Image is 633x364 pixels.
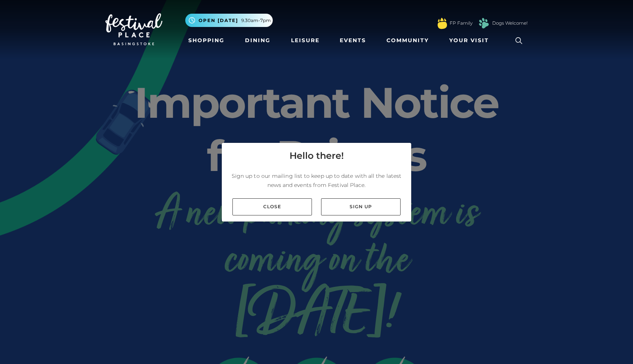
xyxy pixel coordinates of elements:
a: Your Visit [446,33,496,47]
a: Close [232,198,312,215]
img: Festival Place Logo [105,13,162,45]
span: 9.30am-7pm [241,17,271,24]
a: Events [337,33,369,47]
a: Dining [242,33,274,47]
p: Sign up to our mailing list to keep up to date with all the latest news and events from Festival ... [228,171,405,190]
h4: Hello there! [289,149,344,163]
a: Sign up [321,198,401,215]
button: Open [DATE] 9.30am-7pm [185,14,273,27]
a: Community [383,33,432,47]
span: Your Visit [449,36,489,44]
a: Leisure [288,33,323,47]
a: Dogs Welcome! [492,20,528,27]
a: FP Family [450,20,472,27]
span: Open [DATE] [199,17,238,24]
a: Shopping [185,33,227,47]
